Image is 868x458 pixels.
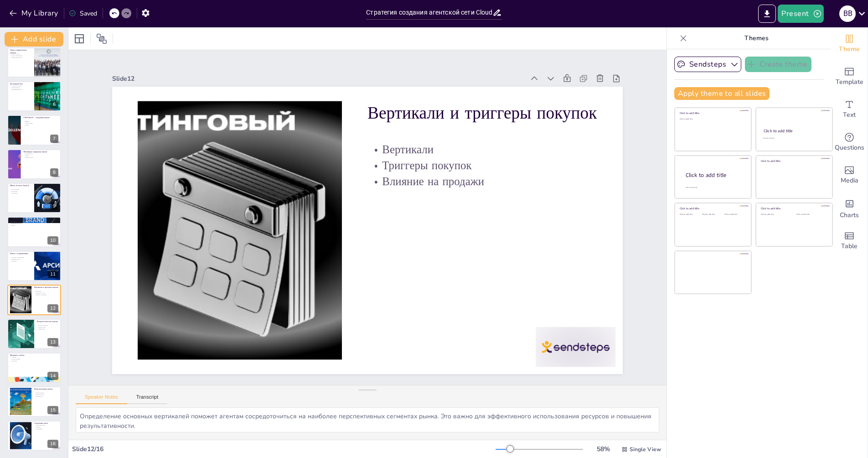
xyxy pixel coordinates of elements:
p: Контроль качества [37,324,58,326]
p: Поиск и привлечение агентов [10,49,31,54]
p: Вертикали и триггеры покупок [34,286,58,289]
p: Автоматизации [23,123,58,125]
p: Оффбординг [37,328,58,330]
span: Charts [840,210,859,220]
p: Пример расчёта [34,394,58,396]
button: Sendsteps [674,57,741,72]
div: 5 [50,67,58,75]
p: Продажные плейбуки по продуктам [10,219,58,221]
div: https://cdn.sendsteps.com/images/logo/sendsteps_logo_white.pnghttps://cdn.sendsteps.com/images/lo... [7,81,61,111]
div: Click to add text [761,213,790,216]
div: 13 [7,319,61,349]
div: 14 [7,353,61,383]
input: Insert title [366,6,492,19]
p: Договорная база [10,83,31,85]
div: Click to add text [680,213,700,216]
div: 16 [7,421,61,451]
div: Click to add text [702,213,723,216]
p: Работа с возражениями [10,252,31,255]
p: Пример расчёта [23,156,58,158]
p: Вертикали [367,142,597,158]
p: Цель обучения [10,189,31,191]
div: B B [839,5,856,22]
p: Вознаграждение [10,87,31,88]
button: Add slide [5,32,63,47]
p: Кодекс агента [37,326,58,328]
p: Влияние на продажи [34,294,58,296]
p: Примеры ответов [10,258,31,260]
p: Вертикали и триггеры покупок [367,101,597,125]
button: Present [778,5,823,23]
p: Вертикали [34,291,58,292]
button: Speaker Notes [76,394,127,404]
p: Следующие шаги [34,422,58,425]
div: Add charts and graphs [831,192,868,224]
div: https://cdn.sendsteps.com/images/logo/sendsteps_logo_white.pnghttps://cdn.sendsteps.com/images/lo... [7,149,61,179]
div: Saved [69,9,97,18]
p: Влияние на продажи [367,173,597,189]
p: Оффер для агентов [10,57,31,58]
div: 6 [50,100,58,109]
div: https://cdn.sendsteps.com/images/logo/sendsteps_logo_white.pnghttps://cdn.sendsteps.com/images/lo... [7,217,61,247]
div: Click to add body [686,186,743,188]
p: Отчёты для CFO [10,358,58,360]
div: Click to add title [680,111,745,115]
div: Change the overall theme [831,27,868,60]
button: Export to PowerPoint [758,5,776,23]
div: Click to add title [764,128,824,134]
div: 12 [47,304,58,312]
p: Pipeline [23,121,58,123]
span: Questions [835,143,864,153]
p: Каналы привлечения [10,55,31,57]
span: Position [96,33,107,44]
span: Template [836,77,863,87]
div: Click to add text [763,137,824,140]
div: Layout [72,31,87,46]
p: Discovery-вопросы [10,223,58,224]
p: Материалы [10,192,31,194]
p: Миграция [10,260,31,262]
p: Триггеры покупок [367,158,597,174]
p: Подходы к возражениям [10,256,31,258]
p: Следующие шаги [34,424,58,426]
p: Питчи [10,224,58,226]
p: Themes [691,27,822,49]
div: 15 [7,386,61,416]
p: Организация [34,428,58,430]
div: 12 [7,285,61,315]
div: Click to add text [680,118,745,120]
textarea: Определение основных вертикалей поможет агентам сосредоточиться на наиболее перспективных сегмент... [76,407,659,432]
p: Профиль агента [10,53,31,55]
p: Юнитэкономика канала [34,388,58,391]
p: Расписание [10,190,31,192]
p: Метрики [10,357,58,359]
p: Школа Агентов Cloud24 [10,184,31,187]
div: Slide 12 [112,74,524,83]
p: Отчёты [23,124,58,126]
p: Триггеры покупок [34,292,58,294]
div: https://cdn.sendsteps.com/images/logo/sendsteps_logo_white.pnghttps://cdn.sendsteps.com/images/lo... [7,115,61,145]
p: Конверсия [10,360,58,362]
div: 9 [50,202,58,210]
button: My Library [7,6,62,21]
div: Add text boxes [831,93,868,126]
button: Create theme [745,57,811,72]
p: Структура договора [10,85,31,87]
div: 8 [50,168,58,177]
div: Click to add title [680,207,745,210]
p: Юнитэкономика [34,392,58,394]
p: CRM Bitrix24 — настройка канала [23,117,58,120]
p: Мотивация и формулы выплат [23,151,58,153]
p: Грейды [23,155,58,156]
div: Click to add title [761,207,826,210]
div: Click to add title [686,171,744,179]
div: 16 [47,440,58,448]
p: Конфиденциальность [10,88,31,90]
div: 11 [47,270,58,278]
div: 13 [47,338,58,346]
button: Apply theme to all slides [674,87,770,100]
span: Media [841,176,858,186]
div: Slide 12 / 16 [72,445,496,453]
div: 14 [47,372,58,380]
div: https://cdn.sendsteps.com/images/logo/sendsteps_logo_white.pnghttps://cdn.sendsteps.com/images/lo... [7,47,61,78]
